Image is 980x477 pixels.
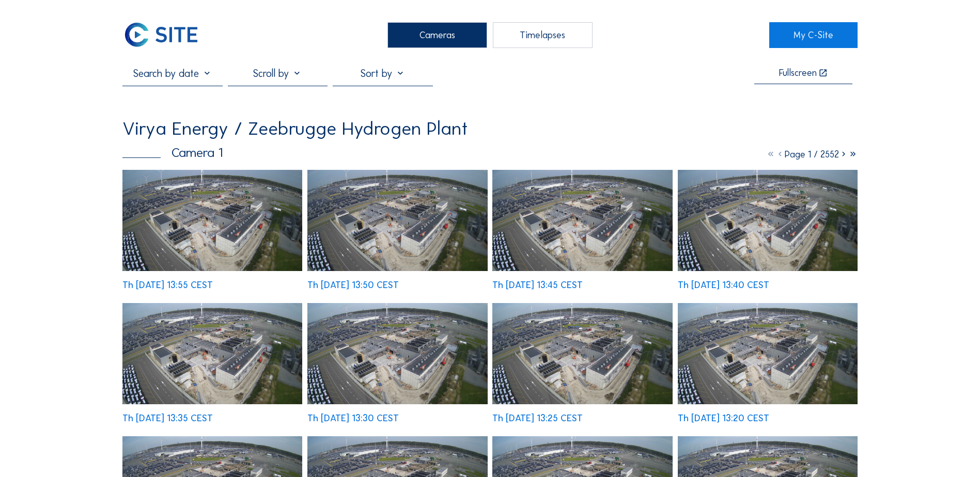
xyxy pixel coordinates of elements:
[307,170,487,271] img: image_53559153
[122,303,302,404] img: image_53558661
[122,67,222,79] input: Search by date 󰅀
[122,22,199,48] img: C-SITE Logo
[122,280,213,290] div: Th [DATE] 13:55 CEST
[492,303,672,404] img: image_53558476
[769,22,858,48] a: My C-Site
[678,303,858,404] img: image_53558336
[122,414,213,423] div: Th [DATE] 13:35 CEST
[492,414,583,423] div: Th [DATE] 13:25 CEST
[785,149,839,160] span: Page 1 / 2552
[678,414,769,423] div: Th [DATE] 13:20 CEST
[678,170,858,271] img: image_53558857
[387,22,487,48] div: Cameras
[493,22,593,48] div: Timelapses
[492,170,672,271] img: image_53559007
[307,303,487,404] img: image_53558646
[307,414,399,423] div: Th [DATE] 13:30 CEST
[122,22,211,48] a: C-SITE Logo
[122,119,468,138] div: Virya Energy / Zeebrugge Hydrogen Plant
[122,170,302,271] img: image_53559290
[307,280,399,290] div: Th [DATE] 13:50 CEST
[678,280,769,290] div: Th [DATE] 13:40 CEST
[122,146,223,159] div: Camera 1
[779,68,817,78] div: Fullscreen
[492,280,583,290] div: Th [DATE] 13:45 CEST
